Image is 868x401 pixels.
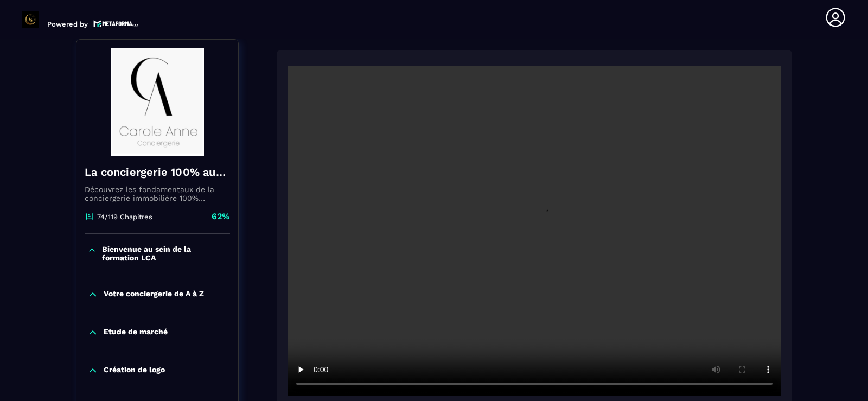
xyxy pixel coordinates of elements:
p: Bienvenue au sein de la formation LCA [102,245,227,262]
p: Création de logo [104,365,165,376]
p: Powered by [47,20,88,28]
p: Découvrez les fondamentaux de la conciergerie immobilière 100% automatisée. Cette formation est c... [85,185,230,202]
p: Votre conciergerie de A à Z [104,289,204,300]
img: logo-branding [22,11,39,28]
img: banner [85,48,230,156]
p: Etude de marché [104,327,168,338]
h4: La conciergerie 100% automatisée [85,164,230,180]
p: 74/119 Chapitres [97,213,152,221]
p: 62% [212,211,230,222]
img: logo [93,19,139,28]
